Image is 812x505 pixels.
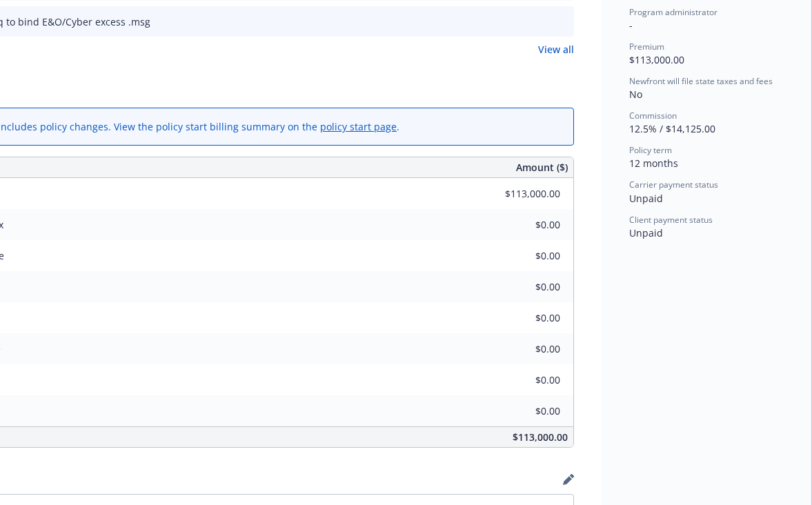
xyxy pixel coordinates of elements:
span: Commission [629,110,677,121]
input: 0.00 [479,215,568,235]
span: Amount ($) [516,160,568,175]
span: Carrier payment status [629,179,718,190]
span: Program administrator [629,6,717,18]
span: 12 months [629,157,678,170]
a: policy start page [320,120,397,133]
input: 0.00 [479,401,568,422]
a: View all [538,42,574,57]
input: 0.00 [479,277,568,297]
span: Unpaid [629,192,663,205]
span: Client payment status [629,214,713,226]
span: Newfront will file state taxes and fees [629,75,773,87]
span: No [629,88,642,101]
input: 0.00 [479,184,568,204]
span: Policy term [629,144,672,156]
input: 0.00 [479,308,568,328]
span: Premium [629,41,664,52]
button: preview file [556,14,568,29]
input: 0.00 [479,370,568,390]
span: - [629,19,633,32]
span: 12.5% / $14,125.00 [629,122,715,135]
input: 0.00 [479,339,568,359]
button: download file [534,14,545,29]
span: Unpaid [629,226,663,239]
span: $113,000.00 [629,53,684,66]
span: $113,000.00 [513,430,568,444]
input: 0.00 [479,246,568,266]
